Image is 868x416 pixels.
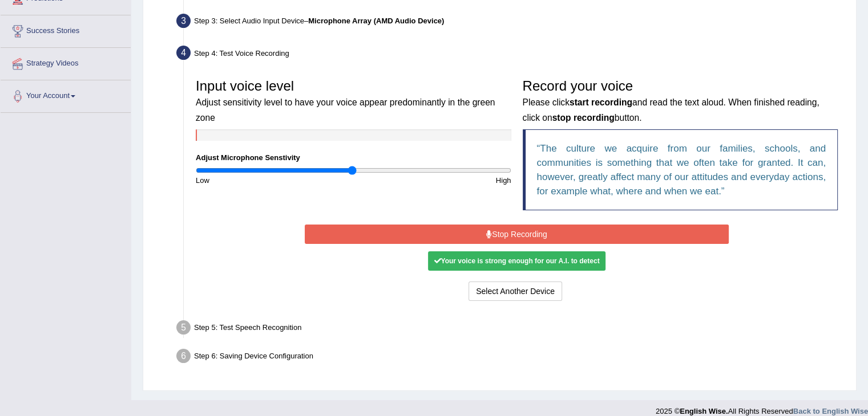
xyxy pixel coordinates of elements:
a: Strategy Videos [1,48,131,76]
h3: Record your voice [523,79,838,124]
button: Select Another Device [469,282,562,301]
div: Your voice is strong enough for our A.I. to detect [428,251,605,271]
strong: English Wise. [680,407,728,415]
span: – [304,17,444,25]
a: Success Stories [1,15,131,44]
div: Step 5: Test Speech Recognition [171,317,851,342]
button: Stop Recording [305,225,729,244]
b: start recording [570,97,632,107]
label: Adjust Microphone Senstivity [196,152,300,163]
a: Back to English Wise [793,407,868,415]
div: Low [190,175,353,186]
q: The culture we acquire from our families, schools, and communities is something that we often tak... [537,143,826,197]
div: Step 3: Select Audio Input Device [171,10,851,35]
b: stop recording [552,113,615,123]
div: High [353,175,516,186]
div: Step 6: Saving Device Configuration [171,345,851,370]
div: Step 4: Test Voice Recording [171,42,851,67]
h3: Input voice level [196,79,511,124]
small: Adjust sensitivity level to have your voice appear predominantly in the green zone [196,97,495,122]
small: Please click and read the text aloud. When finished reading, click on button. [523,97,819,122]
b: Microphone Array (AMD Audio Device) [308,17,444,25]
a: Your Account [1,80,131,109]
